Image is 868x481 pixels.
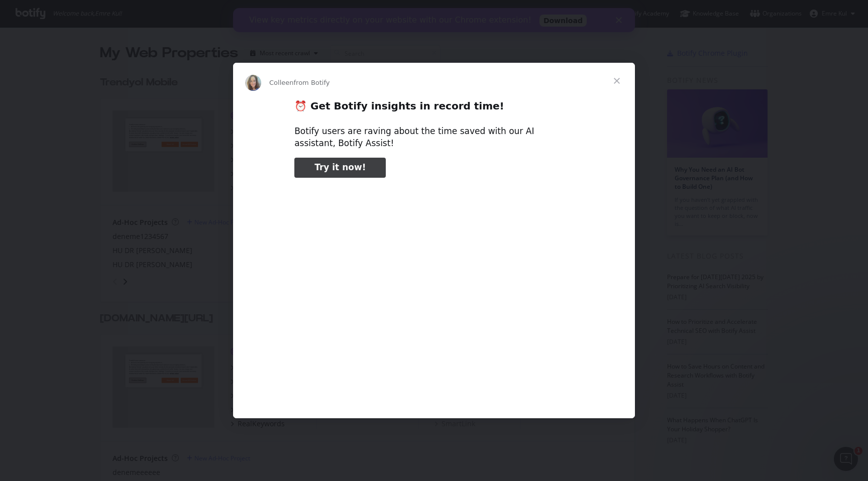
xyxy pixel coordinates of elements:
[294,99,574,118] h2: ⏰ Get Botify insights in record time!
[269,79,294,86] span: Colleen
[306,7,354,19] a: Download
[294,158,386,178] a: Try it now!
[294,126,574,150] div: Botify users are raving about the time saved with our AI assistant, Botify Assist!
[599,63,635,99] span: Close
[294,79,330,86] span: from Botify
[225,186,643,396] video: Play video
[383,9,393,15] div: Close
[245,75,261,91] img: Profile image for Colleen
[16,7,298,17] div: View key metrics directly on your website with our Chrome extension!
[314,162,366,172] span: Try it now!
